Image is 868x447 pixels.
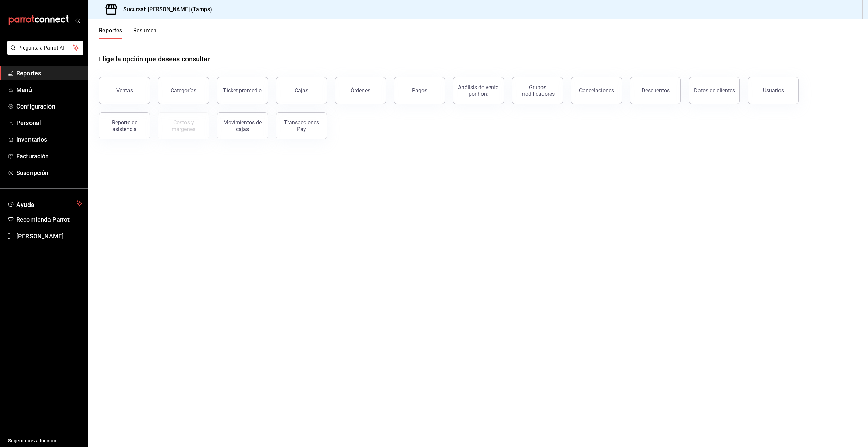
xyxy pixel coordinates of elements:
span: [PERSON_NAME] [16,232,82,241]
span: Recomienda Parrot [16,215,82,224]
button: Pregunta a Parrot AI [7,41,83,55]
div: Costos y márgenes [162,119,204,132]
button: Resumen [133,27,157,39]
div: Pagos [412,87,427,94]
button: Categorías [158,77,209,104]
span: Reportes [16,69,82,78]
div: Análisis de venta por hora [457,84,499,97]
div: navigation tabs [99,27,157,39]
div: Ticket promedio [223,87,262,94]
span: Inventarios [16,135,82,144]
button: Ventas [99,77,150,104]
div: Cajas [295,87,308,94]
h3: Sucursal: [PERSON_NAME] (Tamps) [118,5,212,14]
div: Grupos modificadores [516,84,558,97]
span: Sugerir nueva función [8,437,82,444]
button: Cancelaciones [571,77,622,104]
button: Reportes [99,27,122,39]
button: Transacciones Pay [276,112,327,139]
div: Categorías [171,87,196,94]
button: Descuentos [630,77,681,104]
span: Menú [16,85,82,94]
div: Datos de clientes [694,87,735,94]
button: Cajas [276,77,327,104]
div: Órdenes [351,87,370,94]
span: Personal [16,118,82,128]
span: Suscripción [16,168,82,177]
button: Pagos [394,77,445,104]
span: Configuración [16,102,82,111]
button: Grupos modificadores [512,77,563,104]
div: Transacciones Pay [280,119,322,132]
div: Descuentos [642,87,670,94]
button: Movimientos de cajas [217,112,268,139]
button: Ticket promedio [217,77,268,104]
span: Facturación [16,152,82,161]
div: Reporte de asistencia [103,119,145,132]
div: Movimientos de cajas [221,119,263,132]
button: Análisis de venta por hora [453,77,504,104]
span: Pregunta a Parrot AI [18,44,73,52]
h1: Elige la opción que deseas consultar [99,54,210,64]
button: Contrata inventarios para ver este reporte [158,112,209,139]
div: Usuarios [763,87,784,94]
button: Órdenes [335,77,386,104]
a: Pregunta a Parrot AI [5,49,83,56]
div: Cancelaciones [579,87,614,94]
button: Datos de clientes [689,77,740,104]
div: Ventas [116,87,133,94]
button: open_drawer_menu [75,18,80,23]
button: Reporte de asistencia [99,112,150,139]
button: Usuarios [748,77,799,104]
span: Ayuda [16,199,74,208]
